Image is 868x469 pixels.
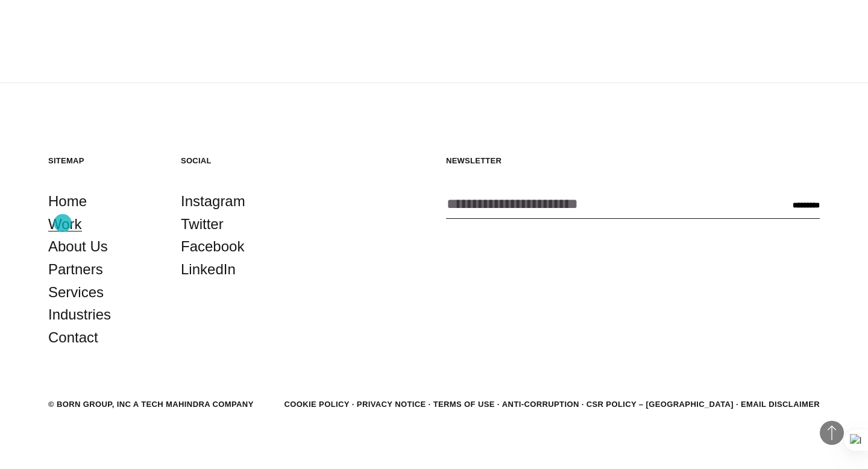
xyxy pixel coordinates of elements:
[181,213,224,236] a: Twitter
[820,421,844,445] button: Back to Top
[48,213,82,236] a: Work
[48,258,103,281] a: Partners
[741,400,820,409] a: Email Disclaimer
[48,303,111,326] a: Industries
[502,400,579,409] a: Anti-Corruption
[48,398,254,411] div: © BORN GROUP, INC A Tech Mahindra Company
[587,400,734,409] a: CSR POLICY – [GEOGRAPHIC_DATA]
[284,400,349,409] a: Cookie Policy
[446,156,820,166] h5: Newsletter
[48,281,104,304] a: Services
[48,156,157,166] h5: Sitemap
[181,156,289,166] h5: Social
[181,235,244,258] a: Facebook
[48,326,98,349] a: Contact
[357,400,426,409] a: Privacy Notice
[48,235,108,258] a: About Us
[181,258,236,281] a: LinkedIn
[181,190,245,213] a: Instagram
[433,400,495,409] a: Terms of Use
[48,190,87,213] a: Home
